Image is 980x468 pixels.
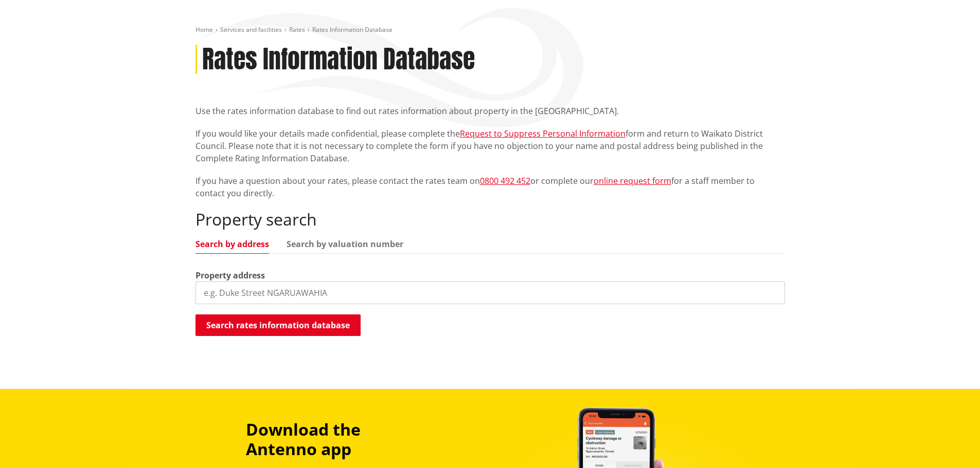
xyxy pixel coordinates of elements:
p: If you have a question about your rates, please contact the rates team on or complete our for a s... [195,175,785,199]
a: 0800 492 452 [480,175,530,186]
a: online request form [594,175,671,186]
span: Rates Information Database [312,25,393,34]
label: Property address [195,269,265,282]
a: Request to Suppress Personal Information [460,128,626,139]
nav: breadcrumb [195,26,785,34]
input: e.g. Duke Street NGARUAWAHIA [195,282,785,304]
h2: Property search [195,210,785,229]
a: Rates [289,25,305,34]
button: Search rates information database [195,314,361,336]
iframe: Messenger Launcher [933,425,970,462]
a: Search by valuation number [287,240,403,248]
h1: Rates Information Database [202,45,475,74]
a: Search by address [195,240,269,248]
a: Services and facilities [220,25,282,34]
h3: Download the Antenno app [246,420,432,459]
p: Use the rates information database to find out rates information about property in the [GEOGRAPHI... [195,105,785,117]
p: If you would like your details made confidential, please complete the form and return to Waikato ... [195,127,785,164]
a: Home [195,25,213,34]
